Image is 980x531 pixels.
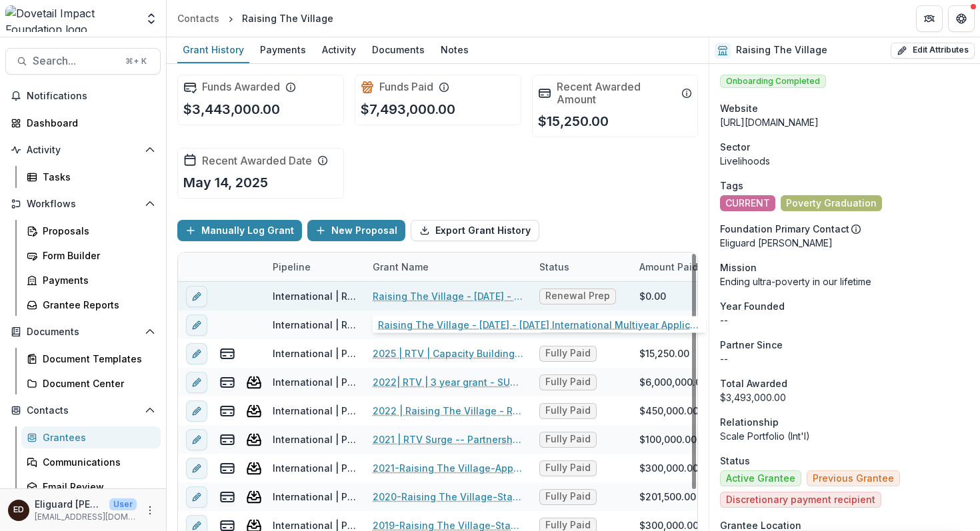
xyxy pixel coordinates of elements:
a: Communications [21,451,161,473]
div: Eliguard Dawson [13,506,24,514]
a: Proposals [21,220,161,242]
button: view-payments [219,489,235,505]
span: Workflows [27,199,139,210]
a: Notes [435,37,474,63]
div: Grant Name [365,253,531,281]
h2: Funds Paid [379,81,433,93]
button: view-payments [219,460,235,476]
div: $15,250.00 [639,346,689,360]
span: Fully Paid [545,376,591,388]
div: Payments [255,40,311,59]
p: Eliguard [PERSON_NAME] [720,236,969,250]
button: edit [186,372,207,393]
button: view-payments [219,432,235,448]
span: Fully Paid [545,491,591,502]
a: Payments [255,37,311,63]
a: Tasks [21,166,161,188]
a: Dashboard [5,112,161,134]
p: Amount Paid [639,260,698,274]
p: Eliguard [PERSON_NAME] [35,497,104,511]
span: Application: Review [545,319,617,330]
div: $3,493,000.00 [720,390,969,404]
div: International | Prospects Pipeline [273,404,357,418]
span: Notifications [27,91,155,102]
span: Discretionary payment recipient [726,494,875,506]
button: Notifications [5,85,161,107]
div: $100,000.00 [639,432,697,446]
div: Proposals [43,224,150,238]
a: 2020-Raising The Village-Stage 4: Renewal [373,490,523,504]
a: 2021 | RTV Surge -- Partnerships [373,432,523,446]
a: Contacts [172,9,225,28]
a: Document Center [21,372,161,394]
button: edit [186,343,207,364]
div: Pipeline [265,260,319,274]
a: Grantees [21,426,161,448]
p: Ending ultra-poverty in our lifetime [720,274,969,288]
div: International | Prospects Pipeline [273,375,357,389]
p: User [109,498,137,510]
button: Manually Log Grant [177,220,302,241]
div: Pipeline [265,253,365,281]
div: International | Renewal Pipeline [273,289,357,303]
button: Partners [916,5,943,32]
span: Renewal Prep [545,290,610,302]
p: $7,493,000.00 [361,99,455,119]
a: 2025 | RTV | Capacity Building Grant | [373,346,523,360]
div: International | Prospects Pipeline [273,346,357,360]
div: Tasks [43,170,150,184]
button: Open Contacts [5,400,161,421]
div: ⌘ + K [123,54,149,69]
a: 2022 | Raising The Village - Renewal [373,404,523,418]
div: Raising The Village [242,11,333,25]
div: Status [531,260,577,274]
div: International | Prospects Pipeline [273,432,357,446]
span: Poverty Graduation [786,198,877,209]
p: Livelihoods [720,154,969,168]
span: Partner Since [720,338,783,352]
div: Document Templates [43,352,150,366]
button: view-payments [219,374,235,390]
div: Contacts [177,11,219,25]
span: Active Grantee [726,473,795,484]
button: edit [186,458,207,479]
button: edit [186,486,207,508]
a: Raising The Village: [DATE] - [DATE] Multiyear RFP Application [373,318,523,332]
div: Dashboard [27,116,150,130]
div: Grantees [43,430,150,444]
div: Documents [367,40,430,59]
div: $300,000.00 [639,461,699,475]
h2: Funds Awarded [202,81,280,93]
div: $201,500.00 [639,490,696,504]
div: Amount Paid [631,253,731,281]
span: Tags [720,179,743,193]
div: $6,000,000.00 [639,375,707,389]
p: Scale Portfolio (Int'l) [720,429,969,443]
a: [URL][DOMAIN_NAME] [720,117,819,128]
span: Year Founded [720,299,785,313]
div: Status [531,253,631,281]
nav: breadcrumb [172,9,339,28]
button: More [142,502,158,518]
span: Search... [33,55,117,67]
div: International | Prospects Pipeline [273,490,357,504]
div: Payments [43,273,150,287]
p: Foundation Primary Contact [720,222,849,236]
p: May 14, 2025 [183,173,268,193]
button: edit [186,429,207,450]
a: Grantee Reports [21,294,161,316]
button: New Proposal [307,220,405,241]
div: Grant History [177,40,249,59]
a: Documents [367,37,430,63]
div: Notes [435,40,474,59]
img: Dovetail Impact Foundation logo [5,5,137,32]
div: $450,000.00 [639,404,699,418]
span: Fully Paid [545,348,591,359]
a: Email Review [21,476,161,498]
p: -- [720,313,969,327]
button: Get Help [948,5,975,32]
span: Contacts [27,405,139,416]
